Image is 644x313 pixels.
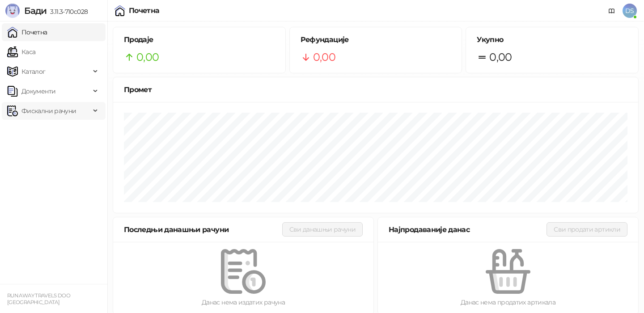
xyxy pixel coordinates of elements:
[24,5,47,16] span: Бади
[7,292,70,305] small: RUN AWAY TRAVELS DOO [GEOGRAPHIC_DATA]
[301,34,451,45] h5: Рефундације
[605,4,619,18] a: Документација
[623,4,637,18] span: DS
[136,49,159,66] span: 0,00
[127,297,359,307] div: Данас нема издатих рачуна
[477,34,627,45] h5: Укупно
[7,43,35,61] a: Каса
[129,7,160,14] div: Почетна
[124,34,275,45] h5: Продаје
[21,102,76,120] span: Фискални рачуни
[389,224,547,235] div: Најпродаваније данас
[547,222,627,237] button: Сви продати артикли
[21,63,46,80] span: Каталог
[7,23,47,41] a: Почетна
[313,49,335,66] span: 0,00
[124,84,627,95] div: Промет
[489,49,512,66] span: 0,00
[392,297,624,307] div: Данас нема продатих артикала
[21,82,55,100] span: Документи
[5,4,20,18] img: Logo
[282,222,363,237] button: Сви данашњи рачуни
[47,8,88,16] span: 3.11.3-710c028
[124,224,282,235] div: Последњи данашњи рачуни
